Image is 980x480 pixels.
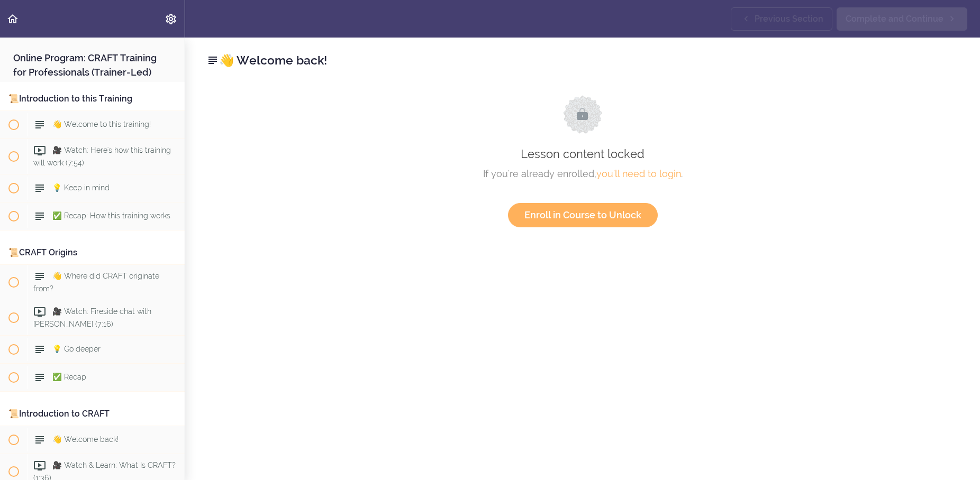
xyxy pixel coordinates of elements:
svg: Settings Menu [165,13,177,25]
span: 💡 Go deeper [52,345,101,353]
span: ✅ Recap: How this training works [52,211,170,220]
span: ✅ Recap [52,373,86,381]
span: 🎥 Watch: Fireside chat with [PERSON_NAME] (7:16) [33,307,151,328]
a: Previous Section [731,7,832,31]
a: you'll need to login [596,168,681,179]
span: Previous Section [755,13,823,25]
a: Enroll in Course to Unlock [508,203,658,227]
span: Complete and Continue [846,13,943,25]
svg: Back to course curriculum [6,13,19,25]
span: 👋 Welcome back! [52,435,119,444]
span: 👋 Welcome to this training! [52,120,151,128]
span: 🎥 Watch: Here's how this training will work (7:54) [33,146,171,167]
div: Lesson content locked [216,95,949,227]
div: If you're already enrolled, . [216,166,949,182]
a: Complete and Continue [837,7,967,31]
span: 👋 Where did CRAFT originate from? [33,272,159,292]
span: 💡 Keep in mind [52,183,110,192]
h2: 👋 Welcome back! [206,51,959,69]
